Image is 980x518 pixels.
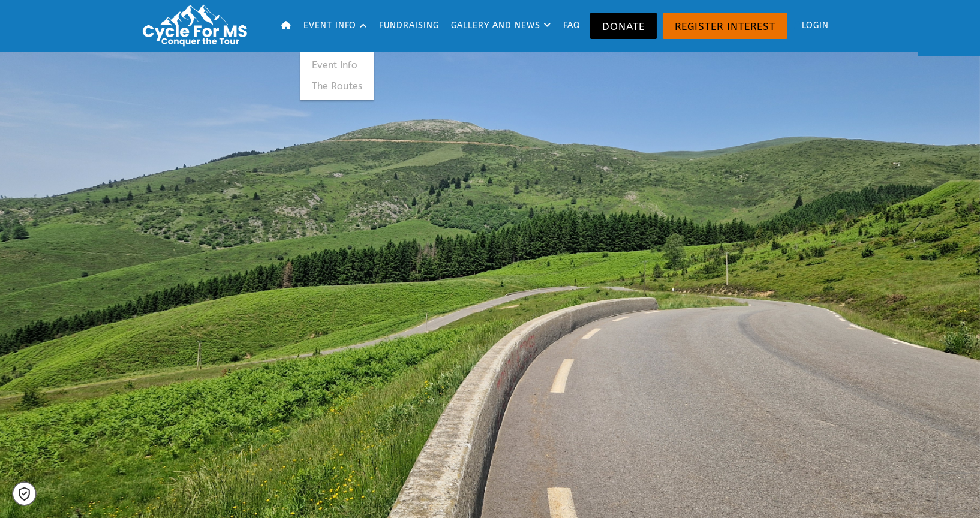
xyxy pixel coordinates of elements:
a: The Routes [300,76,374,97]
a: Login [790,6,834,46]
a: Donate [590,13,657,39]
a: Cookie settings [12,481,37,506]
a: Event Info [300,55,374,76]
a: Register Interest [663,13,787,39]
img: Logo [137,3,257,48]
